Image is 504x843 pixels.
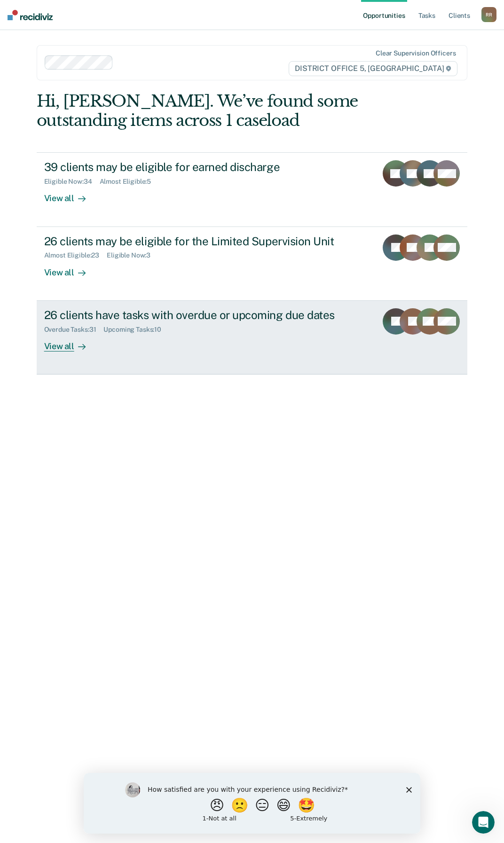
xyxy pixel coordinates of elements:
[37,301,468,375] a: 26 clients have tasks with overdue or upcoming due datesOverdue Tasks:31Upcoming Tasks:10View all
[44,234,370,248] div: 26 clients may be eligible for the Limited Supervision Unit
[37,92,381,130] div: Hi, [PERSON_NAME]. We’ve found some outstanding items across 1 caseload
[44,251,107,259] div: Almost Eligible : 23
[376,49,456,57] div: Clear supervision officers
[100,178,159,186] div: Almost Eligible : 5
[44,160,370,174] div: 39 clients may be eligible for earned discharge
[44,308,370,322] div: 26 clients have tasks with overdue or upcoming due dates
[8,10,53,20] img: Recidiviz
[481,7,496,22] button: RR
[44,178,100,186] div: Eligible Now : 34
[107,251,158,259] div: Eligible Now : 3
[481,7,496,22] div: R R
[289,61,457,76] span: DISTRICT OFFICE 5, [GEOGRAPHIC_DATA]
[44,333,97,351] div: View all
[103,326,169,334] div: Upcoming Tasks : 10
[37,152,468,226] a: 39 clients may be eligible for earned dischargeEligible Now:34Almost Eligible:5View all
[44,186,97,204] div: View all
[44,326,104,334] div: Overdue Tasks : 31
[472,811,495,834] iframe: Intercom live chat
[84,773,420,834] iframe: Survey by Kim from Recidiviz
[44,259,97,278] div: View all
[37,227,468,301] a: 26 clients may be eligible for the Limited Supervision UnitAlmost Eligible:23Eligible Now:3View all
